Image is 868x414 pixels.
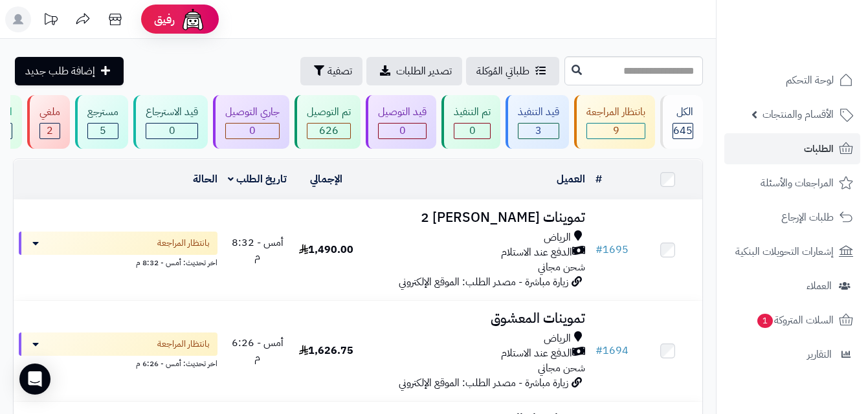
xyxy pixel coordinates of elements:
button: تصفية [300,57,362,85]
div: 0 [226,124,279,138]
span: أمس - 8:32 م [232,235,284,265]
span: شحن مجاني [538,360,585,376]
a: #1694 [595,343,629,358]
a: تم التوصيل 626 [292,95,363,149]
div: اخر تحديث: أمس - 6:26 م [19,356,217,369]
a: قيد التوصيل 0 [363,95,439,149]
a: الإجمالي [310,171,342,187]
div: قيد الاسترجاع [146,105,198,120]
span: تصفية [328,63,352,79]
a: الطلبات [724,133,860,164]
a: لوحة التحكم [724,65,860,96]
span: 5 [100,123,106,138]
span: 1,490.00 [299,242,353,257]
span: 0 [399,123,406,138]
a: ملغي 2 [25,95,72,149]
span: طلبات الإرجاع [781,208,834,226]
a: إضافة طلب جديد [15,57,124,85]
span: # [595,343,603,358]
span: أمس - 6:26 م [232,335,284,365]
a: تحديثات المنصة [34,6,67,36]
a: الحالة [193,171,217,187]
span: طلباتي المُوكلة [476,63,529,79]
span: الدفع عند الاستلام [501,346,572,361]
span: المراجعات والأسئلة [761,174,834,192]
div: قيد التوصيل [378,105,427,120]
div: Open Intercom Messenger [19,364,50,395]
span: 1 [757,314,773,328]
span: إشعارات التحويلات البنكية [735,243,834,261]
div: مسترجع [87,105,118,120]
span: الأقسام والمنتجات [762,105,834,124]
div: 626 [307,124,350,138]
a: جاري التوصيل 0 [210,95,292,149]
div: اخر تحديث: أمس - 8:32 م [19,255,217,268]
div: ملغي [39,105,60,120]
span: الرياض [544,331,571,346]
span: التقارير [807,345,832,364]
span: شحن مجاني [538,259,585,275]
span: # [595,242,603,257]
a: بانتظار المراجعة 9 [572,95,658,149]
span: الطلبات [804,140,834,158]
span: السلات المتروكة [756,311,834,329]
span: 0 [169,123,175,138]
span: 645 [673,123,693,138]
span: لوحة التحكم [786,71,834,89]
div: 5 [88,124,118,138]
span: رفيق [154,12,175,27]
div: جاري التوصيل [225,105,280,120]
img: ai-face.png [180,6,206,32]
span: 626 [319,123,339,138]
a: قيد الاسترجاع 0 [131,95,210,149]
a: #1695 [595,242,629,257]
span: الرياض [544,230,571,245]
div: 0 [454,124,490,138]
span: 9 [613,123,619,138]
span: 1,626.75 [299,343,353,358]
h3: تموينات المعشوق [366,311,584,326]
img: logo-2.png [780,32,856,59]
span: بانتظار المراجعة [157,237,210,250]
a: طلبات الإرجاع [724,202,860,233]
div: 3 [518,124,559,138]
a: العملاء [724,270,860,301]
span: 2 [47,123,53,138]
span: العملاء [807,277,832,295]
div: بانتظار المراجعة [586,105,645,120]
a: تاريخ الطلب [228,171,287,187]
span: 0 [469,123,476,138]
a: التقارير [724,339,860,370]
a: إشعارات التحويلات البنكية [724,236,860,267]
div: 0 [146,124,197,138]
span: زيارة مباشرة - مصدر الطلب: الموقع الإلكتروني [399,375,568,391]
span: زيارة مباشرة - مصدر الطلب: الموقع الإلكتروني [399,274,568,290]
div: تم التوصيل [307,105,351,120]
a: تصدير الطلبات [366,57,462,85]
a: قيد التنفيذ 3 [503,95,572,149]
span: 3 [535,123,542,138]
a: المراجعات والأسئلة [724,168,860,199]
span: إضافة طلب جديد [25,63,95,79]
a: تم التنفيذ 0 [439,95,503,149]
h3: تموينات [PERSON_NAME] 2 [366,210,584,225]
span: تصدير الطلبات [396,63,452,79]
a: طلباتي المُوكلة [466,57,559,85]
div: الكل [673,105,693,120]
span: 0 [249,123,256,138]
div: 2 [40,124,60,138]
span: الدفع عند الاستلام [501,245,572,260]
div: قيد التنفيذ [518,105,559,120]
span: بانتظار المراجعة [157,338,210,351]
a: # [595,171,602,187]
div: 9 [587,124,645,138]
a: مسترجع 5 [72,95,131,149]
a: العميل [557,171,585,187]
a: السلات المتروكة1 [724,305,860,336]
div: 0 [379,124,426,138]
a: الكل645 [658,95,706,149]
div: تم التنفيذ [454,105,491,120]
